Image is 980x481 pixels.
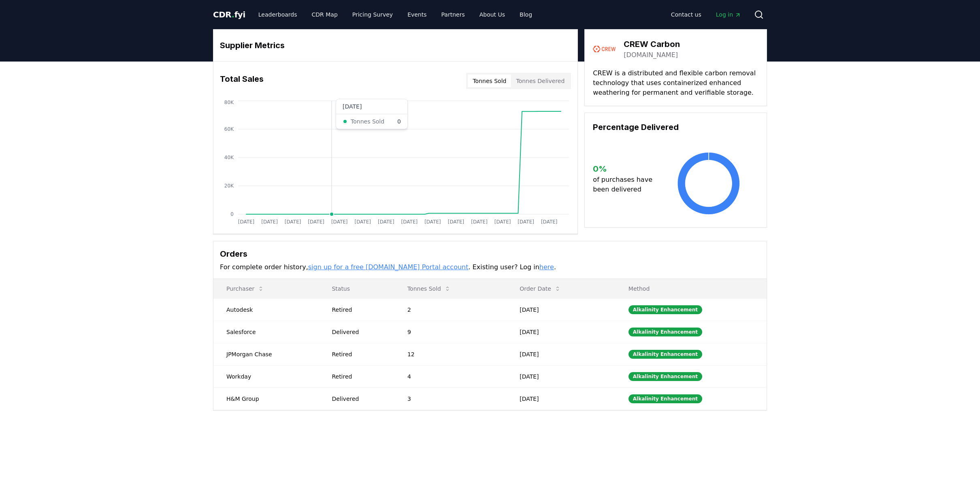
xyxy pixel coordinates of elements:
[238,219,255,225] tspan: [DATE]
[628,350,702,359] div: Alkalinity Enhancement
[709,7,748,22] a: Log in
[401,219,418,225] tspan: [DATE]
[308,263,469,271] a: sign up for a free [DOMAIN_NAME] Portal account
[665,7,708,22] a: Contact us
[593,175,659,194] p: of purchases have been delivered
[332,328,388,336] div: Delivered
[628,372,702,381] div: Alkalinity Enhancement
[448,219,464,225] tspan: [DATE]
[346,7,399,22] a: Pricing Survey
[622,285,760,293] p: Method
[230,211,234,217] tspan: 0
[541,219,558,225] tspan: [DATE]
[213,321,319,343] td: Salesforce
[593,121,758,133] h3: Percentage Delivered
[511,74,569,87] button: Tonnes Delivered
[308,219,324,225] tspan: [DATE]
[401,7,433,22] a: Events
[394,365,507,387] td: 4
[628,305,702,314] div: Alkalinity Enhancement
[435,7,471,22] a: Partners
[473,7,511,22] a: About Us
[213,298,319,321] td: Autodesk
[507,321,616,343] td: [DATE]
[252,7,304,22] a: Leaderboards
[394,343,507,365] td: 12
[507,387,616,410] td: [DATE]
[252,7,539,22] nav: Main
[232,10,234,19] span: .
[220,262,760,272] p: For complete order history, . Existing user? Log in .
[394,298,507,321] td: 2
[332,372,388,381] div: Retired
[213,387,319,410] td: H&M Group
[224,100,234,105] tspan: 80K
[261,219,278,225] tspan: [DATE]
[394,387,507,410] td: 3
[494,219,511,225] tspan: [DATE]
[628,394,702,403] div: Alkalinity Enhancement
[401,281,457,297] button: Tonnes Sold
[394,321,507,343] td: 9
[665,7,748,22] nav: Main
[213,9,245,20] a: CDR.fyi
[539,263,554,271] a: here
[468,74,511,87] button: Tonnes Sold
[332,395,388,403] div: Delivered
[332,350,388,358] div: Retired
[513,7,539,22] a: Blog
[513,281,567,297] button: Order Date
[213,10,245,19] span: CDR fyi
[220,39,571,51] h3: Supplier Metrics
[285,219,301,225] tspan: [DATE]
[354,219,371,225] tspan: [DATE]
[518,219,534,225] tspan: [DATE]
[507,298,616,321] td: [DATE]
[331,219,348,225] tspan: [DATE]
[378,219,394,225] tspan: [DATE]
[593,38,616,60] img: CREW Carbon-logo
[220,73,264,89] h3: Total Sales
[624,38,680,50] h3: CREW Carbon
[628,328,702,336] div: Alkalinity Enhancement
[224,155,234,160] tspan: 40K
[213,343,319,365] td: JPMorgan Chase
[224,183,234,189] tspan: 20K
[507,343,616,365] td: [DATE]
[224,126,234,132] tspan: 60K
[424,219,441,225] tspan: [DATE]
[213,365,319,387] td: Workday
[507,365,616,387] td: [DATE]
[220,248,760,260] h3: Orders
[624,50,678,60] a: [DOMAIN_NAME]
[593,163,659,175] h3: 0 %
[593,68,758,98] p: CREW is a distributed and flexible carbon removal technology that uses containerized enhanced wea...
[220,281,271,297] button: Purchaser
[332,306,388,314] div: Retired
[716,11,741,19] span: Log in
[325,285,388,293] p: Status
[471,219,488,225] tspan: [DATE]
[305,7,344,22] a: CDR Map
